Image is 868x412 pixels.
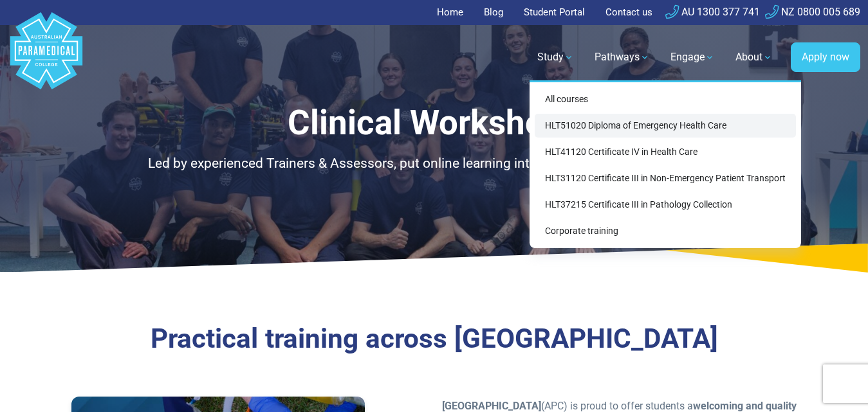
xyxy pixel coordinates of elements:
a: NZ 0800 005 689 [765,6,860,18]
a: Corporate training [535,219,796,243]
a: Study [530,39,582,75]
p: Led by experienced Trainers & Assessors, put online learning into practice alongside your peers. [71,154,796,174]
div: Study [530,80,801,248]
a: HLT31120 Certificate III in Non-Emergency Patient Transport [535,166,796,190]
h3: Practical training across [GEOGRAPHIC_DATA] [71,323,796,355]
a: HLT41120 Certificate IV in Health Care [535,140,796,164]
a: Pathways [587,39,658,75]
a: Apply now [791,42,860,72]
h1: Clinical Workshops [71,103,796,143]
a: All courses [535,87,796,111]
strong: [GEOGRAPHIC_DATA] [442,400,541,412]
a: Australian Paramedical College [8,25,85,90]
a: AU 1300 377 741 [665,6,760,18]
a: Engage [663,39,723,75]
a: HLT51020 Diploma of Emergency Health Care [535,114,796,138]
a: About [728,39,780,75]
a: HLT37215 Certificate III in Pathology Collection [535,193,796,217]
